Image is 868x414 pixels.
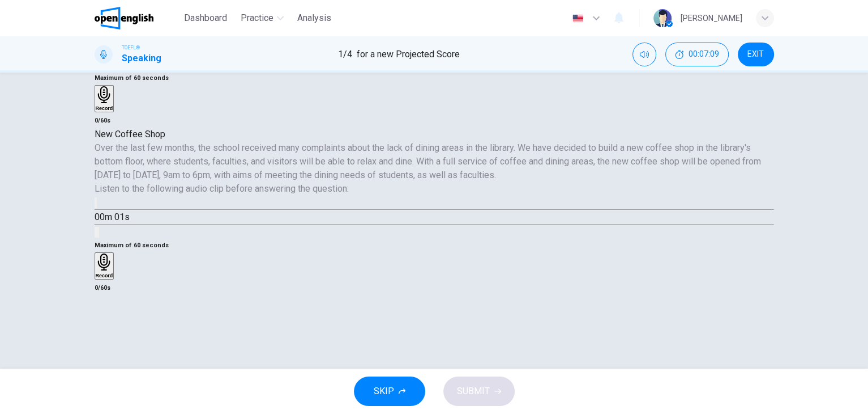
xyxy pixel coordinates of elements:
[96,273,113,278] h6: Record
[95,239,169,252] h6: Maximum of 60 seconds
[241,11,273,25] span: Practice
[122,44,140,52] span: TOEFL®
[354,377,425,406] button: SKIP
[297,11,331,25] span: Analysis
[747,50,764,59] span: EXIT
[95,114,774,128] h6: 0/60s
[665,43,729,66] button: 00:07:09
[374,383,394,399] span: SKIP
[653,9,672,27] img: Profile picture
[95,7,154,29] img: OpenEnglish logo
[293,8,336,28] button: Analysis
[95,252,114,280] button: Record
[96,105,113,111] h6: Record
[689,50,719,59] span: 00:07:09
[338,48,352,61] span: 1 / 4
[571,14,585,23] img: en
[95,7,180,29] a: OpenEnglish logo
[184,11,227,25] span: Dashboard
[632,43,656,66] div: Mute
[357,48,460,61] span: for a new Projected Score
[95,141,774,182] h6: Over the last few months, the school received many complaints about the lack of dining areas in t...
[95,182,774,196] h6: Listen to the following audio clip before answering the question :
[738,43,774,66] button: EXIT
[95,71,774,85] h6: Maximum of 60 seconds
[665,43,729,66] div: Hide
[95,85,114,112] button: Record
[122,52,161,65] h1: Speaking
[236,8,288,28] button: Practice
[95,129,165,140] span: New Coffee Shop
[179,8,232,28] button: Dashboard
[95,212,130,222] span: 00m 01s
[681,11,742,25] div: [PERSON_NAME]
[95,281,169,295] h6: 0/60s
